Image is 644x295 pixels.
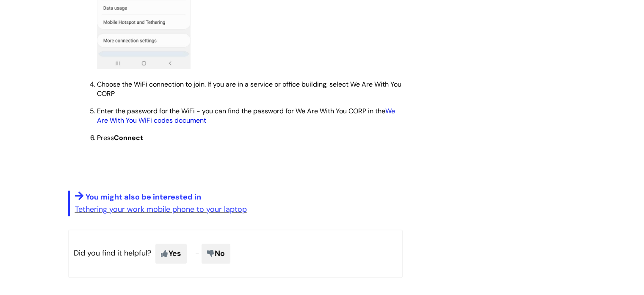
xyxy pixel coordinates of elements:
[86,192,201,202] span: You might also be interested in
[68,230,403,277] p: Did you find it helpful?
[97,133,143,142] span: Press
[97,107,395,125] span: Enter the password for the WiFi - you can find the password for We Are With You CORP in the
[202,244,230,263] span: No
[97,80,401,98] span: Choose the WiFi connection to join. If you are in a service or office building, select We Are Wit...
[155,244,187,263] span: Yes
[114,133,143,142] strong: Connect
[97,107,395,125] a: We Are With You WiFi codes document
[75,204,247,214] a: Tethering your work mobile phone to your laptop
